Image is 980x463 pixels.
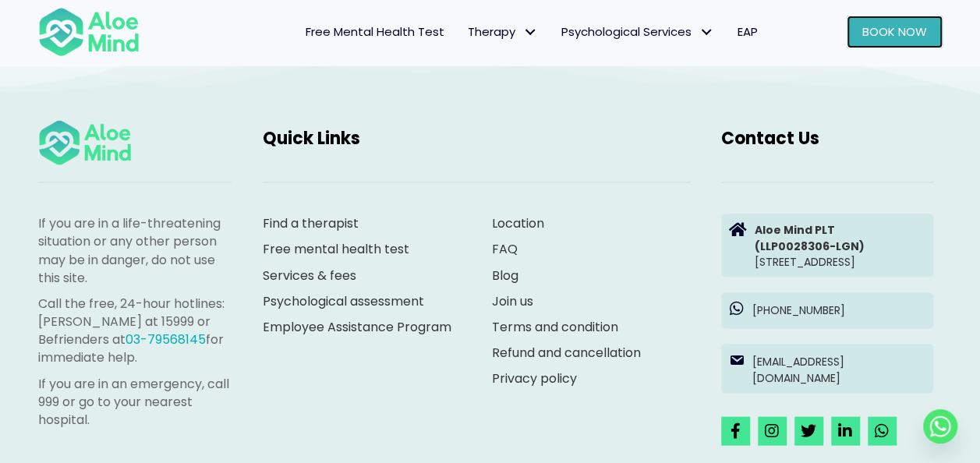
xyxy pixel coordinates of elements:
[160,16,769,48] nav: Menu
[519,21,542,44] span: Therapy: submenu
[126,330,206,348] a: 03-79568145
[752,302,925,317] p: [PHONE_NUMBER]
[923,409,957,444] a: Whatsapp
[492,317,618,335] a: Terms and condition
[492,266,518,284] a: Blog
[38,6,140,58] img: Aloe mind Logo
[738,23,758,40] span: EAP
[492,239,518,257] a: FAQ
[752,353,925,385] p: [EMAIL_ADDRESS][DOMAIN_NAME]
[456,16,550,48] a: TherapyTherapy: submenu
[721,292,933,328] a: [PHONE_NUMBER]
[721,214,933,277] a: Aloe Mind PLT(LLP0028306-LGN)[STREET_ADDRESS]
[263,266,356,284] a: Services & fees
[38,374,232,429] p: If you are in an emergency, call 999 or go to your nearest hospital.
[38,294,232,366] p: Call the free, 24-hour hotlines: [PERSON_NAME] at 15999 or Befrienders at for immediate help.
[755,221,925,269] p: [STREET_ADDRESS]
[561,23,714,40] span: Psychological Services
[263,125,360,150] span: Quick Links
[726,16,769,48] a: EAP
[492,292,533,309] a: Join us
[862,23,927,40] span: Book Now
[294,16,456,48] a: Free Mental Health Test
[263,239,409,257] a: Free mental health test
[721,125,819,150] span: Contact Us
[695,21,718,44] span: Psychological Services: submenu
[550,16,726,48] a: Psychological ServicesPsychological Services: submenu
[38,118,132,166] img: Aloe mind Logo
[492,343,641,361] a: Refund and cancellation
[721,344,933,393] a: [EMAIL_ADDRESS][DOMAIN_NAME]
[847,16,943,48] a: Book Now
[263,214,359,231] a: Find a therapist
[492,369,577,387] a: Privacy policy
[755,238,865,253] strong: (LLP0028306-LGN)
[468,23,538,40] span: Therapy
[306,23,444,40] span: Free Mental Health Test
[38,214,232,286] p: If you are in a life-threatening situation or any other person may be in danger, do not use this ...
[263,317,451,335] a: Employee Assistance Program
[492,214,544,231] a: Location
[755,221,835,237] strong: Aloe Mind PLT
[263,292,424,309] a: Psychological assessment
